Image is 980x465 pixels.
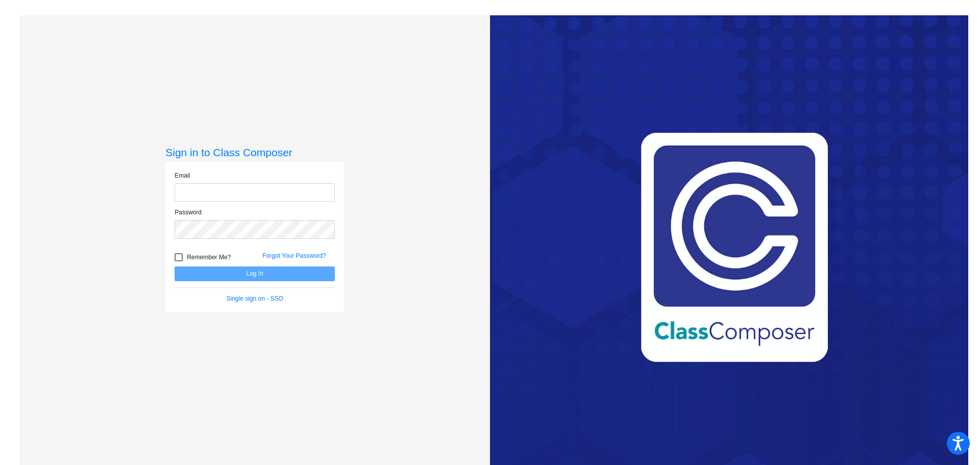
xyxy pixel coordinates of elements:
label: Password [175,208,202,217]
label: Email [175,171,190,180]
span: Remember Me? [187,251,231,263]
a: Single sign on - SSO [227,295,283,302]
h3: Sign in to Class Composer [165,146,344,159]
a: Forgot Your Password? [262,252,326,259]
button: Log In [175,266,335,281]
